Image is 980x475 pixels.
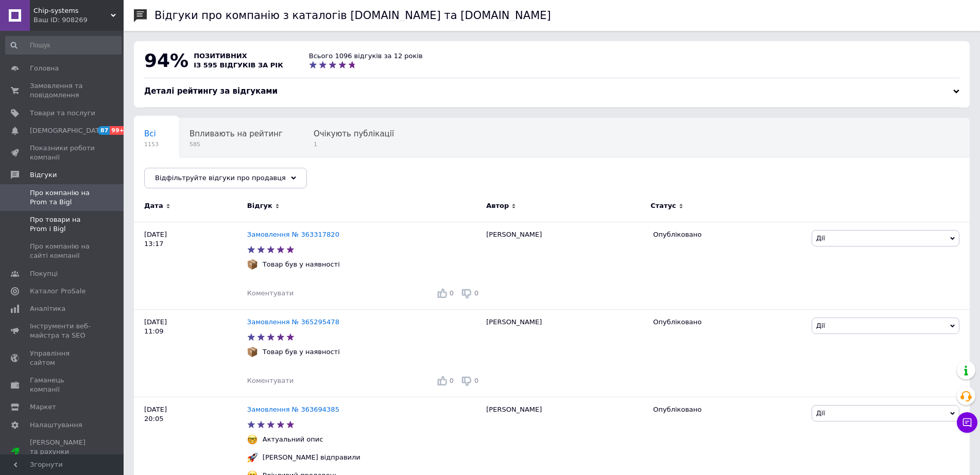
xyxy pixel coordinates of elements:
span: Коментувати [247,377,294,384]
img: :rocket: [247,452,257,463]
span: Очікують публікації [314,129,394,138]
span: Статус [650,201,676,210]
span: 94% [144,50,188,71]
div: [PERSON_NAME] [481,309,648,397]
h1: Відгуки про компанію з каталогів [DOMAIN_NAME] та [DOMAIN_NAME] [154,9,551,22]
span: Відгуки [30,170,57,180]
span: Сhip-systems [33,6,111,15]
span: Управління сайтом [30,349,95,367]
span: Відфільтруйте відгуки про продавця [155,174,286,182]
span: Деталі рейтингу за відгуками [144,86,278,96]
div: Опубліковано [653,230,803,239]
div: [DATE] 13:17 [134,222,247,309]
span: Головна [30,64,59,73]
div: Товар був у наявності [260,260,342,269]
span: Всі [144,129,156,138]
span: із 595 відгуків за рік [194,61,283,69]
span: Каталог ProSale [30,287,85,296]
span: Про компанію на сайті компанії [30,242,95,260]
a: Замовлення № 365295478 [247,318,339,326]
span: Товари та послуги [30,109,95,118]
span: 1 [314,140,394,148]
div: Коментувати [247,289,294,298]
span: Інструменти веб-майстра та SEO [30,322,95,340]
div: Опубліковано [653,318,803,327]
span: Налаштування [30,420,82,430]
div: [PERSON_NAME] [481,222,648,309]
span: Про компанію на Prom та Bigl [30,188,95,207]
span: Дії [816,322,825,329]
div: [DATE] 11:09 [134,309,247,397]
span: Відгук [247,201,272,210]
span: 87 [98,126,110,135]
img: :package: [247,259,257,270]
span: Дії [816,409,825,417]
span: Дата [144,201,163,210]
span: Про товари на Prom і Bigl [30,215,95,234]
span: 1153 [144,140,159,148]
span: 585 [190,140,283,148]
div: Всього 1096 відгуків за 12 років [309,51,423,61]
span: Коментувати [247,289,294,297]
div: Опубліковано [653,405,803,414]
div: Коментувати [247,376,294,385]
span: Покупці [30,269,58,278]
span: Аналітика [30,304,65,313]
span: Опубліковані без комен... [144,168,249,178]
span: Впливають на рейтинг [190,129,283,138]
span: Гаманець компанії [30,376,95,394]
div: Опубліковані без коментаря [134,157,269,197]
span: [DEMOGRAPHIC_DATA] [30,126,106,135]
span: Показники роботи компанії [30,144,95,162]
a: Замовлення № 363694385 [247,406,339,413]
span: [PERSON_NAME] та рахунки [30,438,95,466]
span: Дії [816,234,825,242]
div: Ваш ID: 908269 [33,15,124,25]
button: Чат з покупцем [957,412,977,433]
div: [PERSON_NAME] відправили [260,453,363,462]
span: позитивних [194,52,247,60]
img: :nerd_face: [247,434,257,445]
span: Автор [486,201,509,210]
div: Деталі рейтингу за відгуками [144,86,959,97]
span: Замовлення та повідомлення [30,81,95,100]
a: Замовлення № 363317820 [247,231,339,238]
div: Товар був у наявності [260,347,342,357]
div: Актуальний опис [260,435,326,444]
span: Маркет [30,402,56,412]
span: 0 [450,289,454,297]
span: 0 [474,377,478,384]
span: 99+ [110,126,127,135]
span: 0 [450,377,454,384]
span: 0 [474,289,478,297]
input: Пошук [5,36,122,55]
img: :package: [247,347,257,357]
